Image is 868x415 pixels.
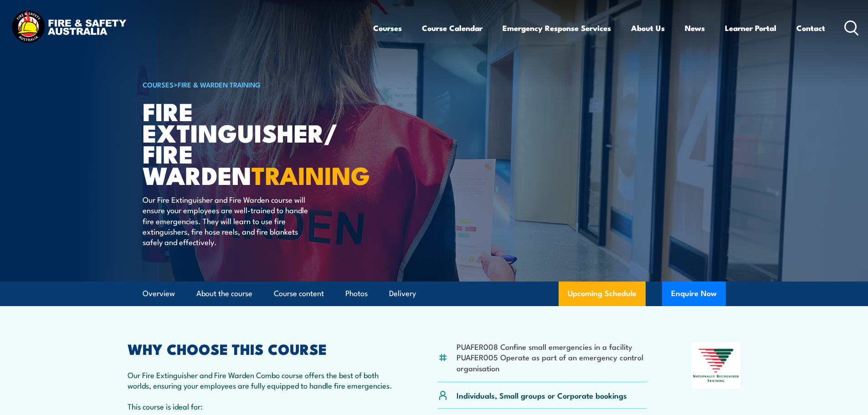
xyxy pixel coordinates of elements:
[128,401,394,411] p: This course is ideal for:
[128,369,394,391] p: Our Fire Extinguisher and Fire Warden Combo course offers the best of both worlds, ensuring your ...
[252,155,370,193] strong: TRAINING
[389,282,416,306] a: Delivery
[373,16,402,40] a: Courses
[128,342,394,355] h2: WHY CHOOSE THIS COURSE
[143,100,368,185] h1: Fire Extinguisher/ Fire Warden
[796,16,825,40] a: Contact
[178,79,261,89] a: Fire & Warden Training
[503,16,611,40] a: Emergency Response Services
[631,16,665,40] a: About Us
[274,282,324,306] a: Course content
[457,390,627,400] p: Individuals, Small groups or Corporate bookings
[143,79,368,90] h6: >
[457,341,647,352] li: PUAFER008 Confine small emergencies in a facility
[143,79,174,89] a: COURSES
[692,342,741,389] img: Nationally Recognised Training logo.
[196,282,252,306] a: About the course
[662,282,726,306] button: Enquire Now
[345,282,368,306] a: Photos
[143,282,175,306] a: Overview
[457,352,647,373] li: PUAFER005 Operate as part of an emergency control organisation
[685,16,705,40] a: News
[725,16,776,40] a: Learner Portal
[143,194,309,247] p: Our Fire Extinguisher and Fire Warden course will ensure your employees are well-trained to handl...
[422,16,483,40] a: Course Calendar
[559,282,646,306] a: Upcoming Schedule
